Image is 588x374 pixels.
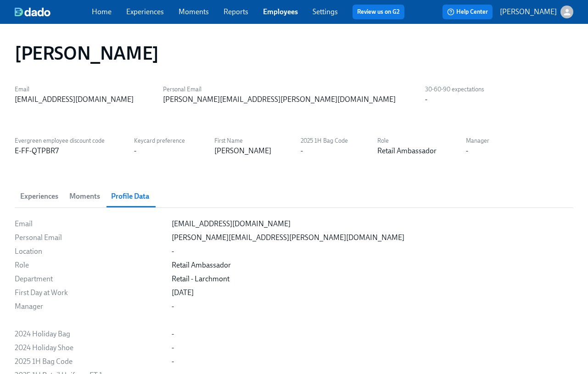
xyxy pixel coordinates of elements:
a: Review us on G2 [357,7,400,17]
div: 2025 1H Bag Code [15,357,164,367]
p: [PERSON_NAME] [500,7,557,17]
div: Manager [15,301,164,312]
div: Retail Ambassador [172,260,231,270]
label: 2025 1H Bag Code [301,136,348,146]
span: Experiences [20,190,58,203]
div: [PERSON_NAME][EMAIL_ADDRESS][PERSON_NAME][DOMAIN_NAME] [172,233,404,243]
a: Moments [179,7,209,16]
a: Experiences [126,7,164,16]
div: - [172,246,174,257]
span: Help Center [447,7,488,17]
div: - [172,329,174,339]
div: Email [15,219,164,229]
div: - [425,95,427,105]
label: Role [377,136,437,146]
div: E-FF-QTPBR7 [15,146,59,156]
h1: [PERSON_NAME] [15,42,159,64]
label: Personal Email [163,84,396,95]
div: [EMAIL_ADDRESS][DOMAIN_NAME] [15,95,134,105]
div: First Day at Work [15,288,164,298]
div: - [172,301,174,312]
button: Help Center [442,5,493,19]
div: - [134,146,136,156]
div: [PERSON_NAME][EMAIL_ADDRESS][PERSON_NAME][DOMAIN_NAME] [163,95,396,105]
label: Keycard preference [134,136,185,146]
div: Retail - Larchmont [172,274,230,284]
div: Retail Ambassador [377,146,437,156]
span: Profile Data [111,190,149,203]
a: Settings [313,7,338,16]
div: Role [15,260,164,270]
div: [EMAIL_ADDRESS][DOMAIN_NAME] [172,219,291,229]
div: Location [15,246,164,257]
div: - [301,146,303,156]
div: - [172,357,174,367]
div: - [172,343,174,353]
a: Reports [224,7,248,16]
div: 2024 Holiday Bag [15,329,164,339]
div: 2024 Holiday Shoe [15,343,164,353]
a: Employees [263,7,298,16]
span: Moments [69,190,100,203]
img: dado [15,7,50,17]
label: Email [15,84,134,95]
div: [PERSON_NAME] [214,146,271,156]
div: Department [15,274,164,284]
div: Personal Email [15,233,164,243]
a: dado [15,7,92,17]
label: Evergreen employee discount code [15,136,105,146]
a: Home [92,7,112,16]
label: First Name [214,136,271,146]
div: ​ [172,315,573,325]
div: - [466,146,468,156]
button: Review us on G2 [353,5,404,19]
div: [DATE] [172,288,194,298]
button: [PERSON_NAME] [500,6,573,18]
label: Manager [466,136,489,146]
label: 30-60-90 expectations [425,84,484,95]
